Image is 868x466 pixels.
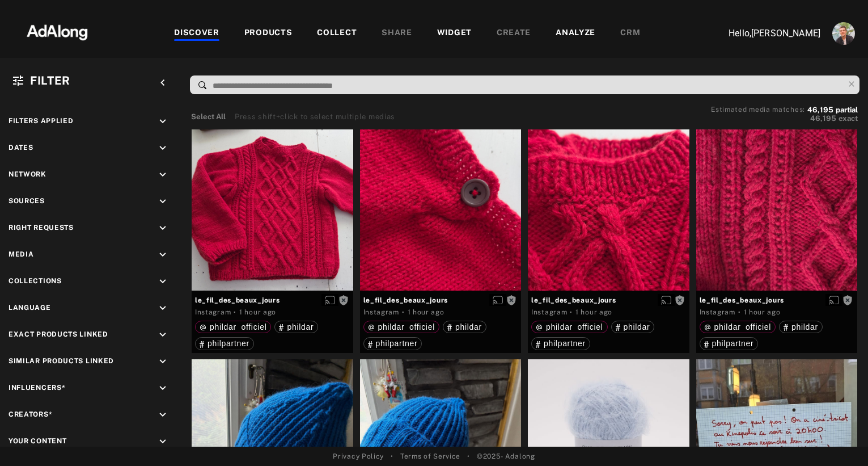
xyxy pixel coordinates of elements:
span: phildar [791,322,818,331]
span: Sources [9,197,45,205]
span: Estimated media matches: [711,106,805,114]
div: phildar_officiel [368,323,435,331]
span: Network [9,170,46,178]
span: · [402,308,405,317]
span: Similar Products Linked [9,357,114,365]
span: phildar [287,322,314,331]
span: phildar [624,322,650,331]
span: Filter [30,74,70,87]
span: Rights not requested [506,296,516,304]
span: le_fil_des_beaux_jours [195,295,350,305]
div: phildar_officiel [200,323,266,331]
span: Media [9,250,34,258]
div: Press shift+click to select multiple medias [235,111,395,123]
div: Instagram [195,307,231,317]
div: philpartner [200,339,249,347]
div: SHARE [382,27,412,40]
button: Enable diffusion on this media [825,294,842,306]
span: le_fil_des_beaux_jours [363,295,518,305]
time: 2025-10-02T11:57:05.000Z [408,308,444,316]
p: Hello, [PERSON_NAME] [707,27,820,40]
div: ANALYZE [556,27,595,40]
span: Filters applied [9,117,74,125]
span: Creators* [9,410,52,418]
div: COLLECT [317,27,357,40]
div: phildar_officiel [536,323,603,331]
span: © 2025 - Adalong [477,451,535,461]
span: · [570,308,573,317]
a: Terms of Service [400,451,460,461]
span: Dates [9,144,33,152]
span: le_fil_des_beaux_jours [700,295,854,305]
i: keyboard_arrow_left [156,77,169,89]
button: Account settings [829,19,858,48]
a: Privacy Policy [333,451,384,461]
span: philpartner [544,339,586,348]
div: phildar [616,323,650,331]
span: · [738,308,741,317]
span: le_fil_des_beaux_jours [531,295,686,305]
button: 46,195partial [807,107,858,113]
i: keyboard_arrow_down [156,249,169,261]
i: keyboard_arrow_down [156,195,169,208]
span: Rights not requested [675,296,685,304]
span: philpartner [376,339,418,348]
i: keyboard_arrow_down [156,142,169,154]
div: WIDGET [437,27,472,40]
div: phildar [784,323,818,331]
span: • [391,451,393,461]
span: Your Content [9,437,66,445]
div: DISCOVER [174,27,219,40]
div: Instagram [700,307,735,317]
span: Rights not requested [338,296,349,304]
time: 2025-10-02T11:57:05.000Z [575,308,612,316]
i: keyboard_arrow_down [156,275,169,288]
span: philpartner [208,339,249,348]
span: Language [9,304,51,312]
div: CRM [620,27,640,40]
button: Select All [191,111,226,123]
div: phildar [447,323,482,331]
span: phildar_officiel [378,322,435,331]
i: keyboard_arrow_down [156,329,169,341]
div: CREATE [497,27,531,40]
button: Enable diffusion on this media [658,294,675,306]
span: Rights not requested [842,296,853,304]
time: 2025-10-02T11:57:05.000Z [239,308,276,316]
span: 46,195 [807,106,833,114]
i: keyboard_arrow_down [156,382,169,394]
i: keyboard_arrow_down [156,355,169,368]
span: • [467,451,470,461]
span: 46,195 [810,114,836,123]
span: philpartner [712,339,754,348]
img: 63233d7d88ed69de3c212112c67096b6.png [7,14,107,48]
div: Instagram [363,307,399,317]
span: Influencers* [9,384,65,392]
i: keyboard_arrow_down [156,115,169,128]
div: philpartner [704,339,754,347]
span: Exact Products Linked [9,330,108,338]
div: phildar [279,323,314,331]
span: · [234,308,236,317]
i: keyboard_arrow_down [156,409,169,421]
i: keyboard_arrow_down [156,169,169,181]
span: Collections [9,277,62,285]
i: keyboard_arrow_down [156,435,169,448]
img: ACg8ocLjEk1irI4XXb49MzUGwa4F_C3PpCyg-3CPbiuLEZrYEA=s96-c [832,22,855,45]
button: Enable diffusion on this media [489,294,506,306]
div: Instagram [531,307,567,317]
i: keyboard_arrow_down [156,302,169,314]
i: keyboard_arrow_down [156,222,169,234]
span: phildar_officiel [714,322,771,331]
span: Right Requests [9,224,74,232]
div: philpartner [536,339,586,347]
button: 46,195exact [711,113,858,124]
span: phildar [455,322,482,331]
span: phildar_officiel [546,322,603,331]
div: phildar_officiel [704,323,771,331]
time: 2025-10-02T11:57:05.000Z [744,308,781,316]
div: PRODUCTS [244,27,293,40]
span: phildar_officiel [210,322,266,331]
div: philpartner [368,339,418,347]
button: Enable diffusion on this media [321,294,338,306]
